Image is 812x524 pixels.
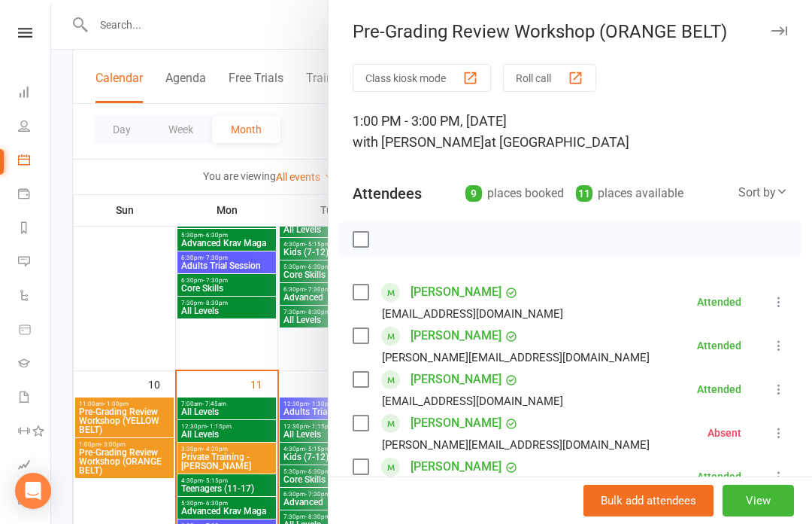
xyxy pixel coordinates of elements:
[18,77,52,111] a: Dashboard
[484,134,629,150] span: at [GEOGRAPHIC_DATA]
[707,428,741,438] div: Absent
[723,485,794,516] button: View
[353,111,788,153] div: 1:00 PM - 3:00 PM, [DATE]
[18,145,52,178] a: Calendar
[353,134,484,150] span: with [PERSON_NAME]
[411,280,501,304] a: [PERSON_NAME]
[697,384,741,395] div: Attended
[382,391,563,411] div: [EMAIL_ADDRESS][DOMAIN_NAME]
[18,178,52,212] a: Payments
[353,183,422,204] div: Attendees
[18,111,52,145] a: People
[382,348,650,367] div: [PERSON_NAME][EMAIL_ADDRESS][DOMAIN_NAME]
[382,304,563,324] div: [EMAIL_ADDRESS][DOMAIN_NAME]
[411,367,501,391] a: [PERSON_NAME]
[382,435,650,455] div: [PERSON_NAME][EMAIL_ADDRESS][DOMAIN_NAME]
[353,64,491,92] button: Class kiosk mode
[576,183,683,204] div: places available
[411,411,501,435] a: [PERSON_NAME]
[18,449,52,483] a: Assessments
[697,297,741,307] div: Attended
[465,185,482,202] div: 9
[411,324,501,348] a: [PERSON_NAME]
[18,212,52,246] a: Reports
[411,455,501,479] a: [PERSON_NAME]
[738,183,788,203] div: Sort by
[329,21,812,42] div: Pre-Grading Review Workshop (ORANGE BELT)
[583,485,714,516] button: Bulk add attendees
[576,185,592,202] div: 11
[503,64,596,92] button: Roll call
[697,471,741,482] div: Attended
[18,314,52,348] a: Product Sales
[465,183,564,204] div: places booked
[15,473,51,509] div: Open Intercom Messenger
[697,340,741,351] div: Attended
